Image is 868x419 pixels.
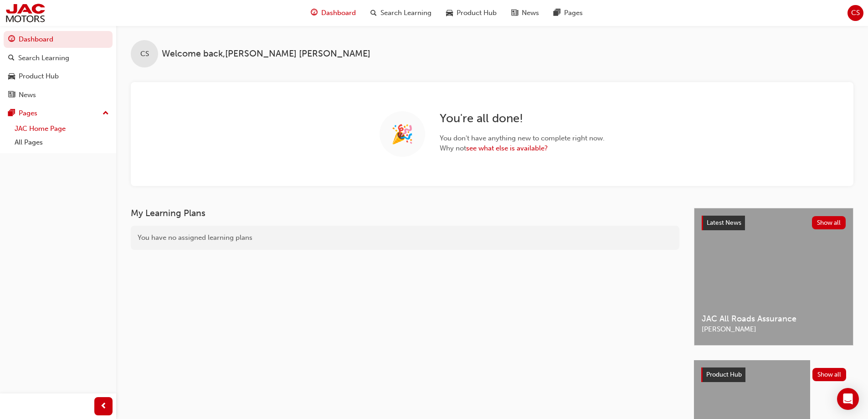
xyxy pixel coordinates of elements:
span: [PERSON_NAME] [702,324,846,335]
span: Latest News [707,219,741,227]
span: guage-icon [8,36,15,44]
div: Search Learning [18,53,69,63]
span: CS [140,49,149,59]
a: Search Learning [4,50,113,67]
span: pages-icon [8,109,15,118]
button: CS [847,5,863,21]
a: Latest NewsShow allJAC All Roads Assurance[PERSON_NAME] [694,208,853,346]
img: jac-portal [5,3,46,23]
a: Dashboard [4,31,113,48]
a: News [4,87,113,103]
span: You don ' t have anything new to complete right now. [440,133,605,144]
a: Latest NewsShow all [702,216,846,230]
div: Open Intercom Messenger [837,388,859,410]
h2: You ' re all done! [440,111,605,126]
div: Pages [19,108,37,119]
span: News [522,8,539,18]
a: JAC Home Page [11,122,113,136]
span: pages-icon [554,7,560,19]
a: search-iconSearch Learning [363,4,439,22]
span: Product Hub [457,8,497,18]
div: News [19,90,36,100]
span: Welcome back , [PERSON_NAME] [PERSON_NAME] [162,49,370,59]
span: Product Hub [706,371,742,378]
span: search-icon [370,7,377,19]
span: news-icon [511,7,518,19]
a: car-iconProduct Hub [439,4,504,22]
span: prev-icon [100,401,107,412]
span: car-icon [446,7,453,19]
h3: My Learning Plans [131,208,679,218]
a: Product HubShow all [701,367,846,382]
button: Show all [812,368,847,381]
a: pages-iconPages [546,4,590,22]
span: search-icon [8,54,15,62]
button: Show all [812,216,846,229]
span: JAC All Roads Assurance [702,314,846,324]
button: Pages [4,105,113,122]
a: news-iconNews [504,4,546,22]
span: CS [851,8,860,18]
a: see what else is available? [466,144,548,152]
a: All Pages [11,135,113,150]
span: Why not [440,143,605,154]
button: DashboardSearch LearningProduct HubNews [4,29,113,105]
span: up-icon [103,108,109,119]
span: car-icon [8,72,15,81]
span: guage-icon [311,7,318,19]
span: news-icon [8,91,15,99]
div: You have no assigned learning plans [131,226,679,250]
span: Dashboard [321,8,356,18]
div: Product Hub [19,71,59,82]
span: 🎉 [391,129,414,140]
span: Pages [564,8,583,18]
a: Product Hub [4,68,113,85]
a: guage-iconDashboard [303,4,363,22]
span: Search Learning [380,8,431,18]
